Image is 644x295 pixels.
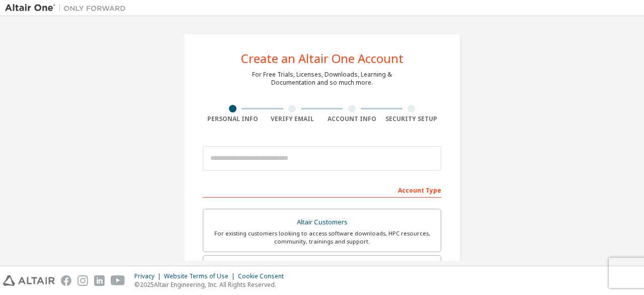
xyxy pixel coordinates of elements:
div: For existing customers looking to access software downloads, HPC resources, community, trainings ... [209,229,435,246]
div: Create an Altair One Account [241,52,404,65]
div: For Free Trials, Licenses, Downloads, Learning & Documentation and so much more. [252,71,392,87]
img: altair_logo.svg [3,275,55,286]
p: © 2025 Altair Engineering, Inc. All Rights Reserved. [134,280,290,289]
img: facebook.svg [61,275,71,286]
div: Verify Email [263,115,323,123]
div: Privacy [134,272,164,280]
div: Website Terms of Use [164,272,238,280]
img: youtube.svg [111,275,125,286]
img: Altair One [5,3,131,13]
div: Personal Info [203,115,263,123]
img: linkedin.svg [94,275,105,286]
img: instagram.svg [77,275,88,286]
div: Altair Customers [209,215,435,229]
div: Account Info [322,115,382,123]
div: Cookie Consent [238,272,290,280]
div: Account Type [203,182,441,198]
div: Security Setup [382,115,442,123]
